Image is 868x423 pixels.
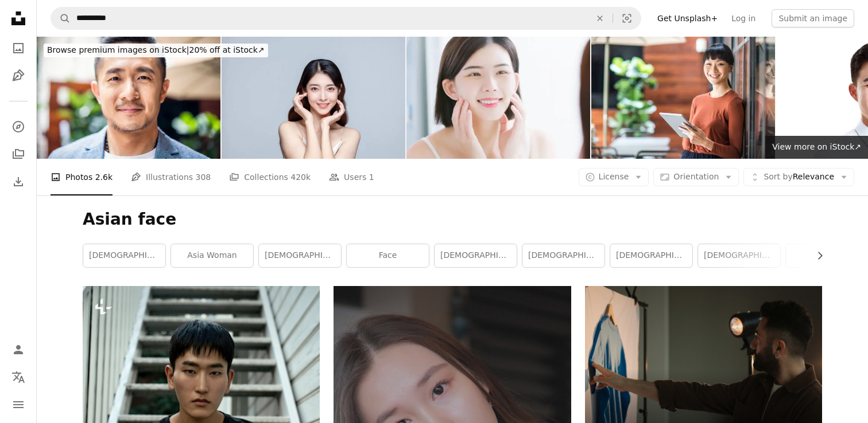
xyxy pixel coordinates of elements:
[743,168,854,186] button: Sort byRelevance
[610,244,692,267] a: [DEMOGRAPHIC_DATA] model
[290,171,311,183] span: 420k
[83,244,165,267] a: [DEMOGRAPHIC_DATA]
[7,143,30,166] a: Collections
[7,338,30,361] a: Log in / Sign up
[329,159,374,195] a: Users 1
[37,37,275,64] a: Browse premium images on iStock|20% off at iStock↗
[37,37,220,159] img: Portrait of a Taiwanese man
[591,37,775,159] img: Portrait of a young asian female entrepreneur.
[131,159,211,195] a: Illustrations 308
[772,142,861,151] span: View more on iStock ↗
[51,7,641,30] form: Find visuals sitewide
[83,209,822,230] h1: Asian face
[599,172,629,181] span: License
[613,7,641,29] button: Visual search
[724,9,762,28] a: Log in
[653,168,739,186] button: Orientation
[171,244,253,267] a: asia woman
[196,171,211,183] span: 308
[347,244,429,267] a: face
[7,64,30,87] a: Illustrations
[51,7,71,29] button: Search Unsplash
[369,171,374,183] span: 1
[809,244,822,267] button: scroll list to the right
[7,115,30,138] a: Explore
[698,244,780,267] a: [DEMOGRAPHIC_DATA] girl
[673,172,719,181] span: Orientation
[772,9,854,28] button: Submit an image
[7,37,30,60] a: Photos
[7,170,30,193] a: Download History
[764,171,834,183] span: Relevance
[406,37,590,159] img: beauty woman look mirror
[222,37,405,159] img: Beauty Portrait Of Young Asian Woman
[47,45,265,54] span: 20% off at iStock ↗
[650,9,724,28] a: Get Unsplash+
[7,366,30,389] button: Language
[579,168,649,186] button: License
[522,244,604,267] a: [DEMOGRAPHIC_DATA] woman
[7,393,30,416] button: Menu
[435,244,517,267] a: [DEMOGRAPHIC_DATA] woman
[786,244,868,267] a: woman
[764,172,792,181] span: Sort by
[47,45,189,54] span: Browse premium images on iStock |
[229,159,311,195] a: Collections 420k
[587,7,613,29] button: Clear
[259,244,341,267] a: [DEMOGRAPHIC_DATA] girl
[765,136,868,159] a: View more on iStock↗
